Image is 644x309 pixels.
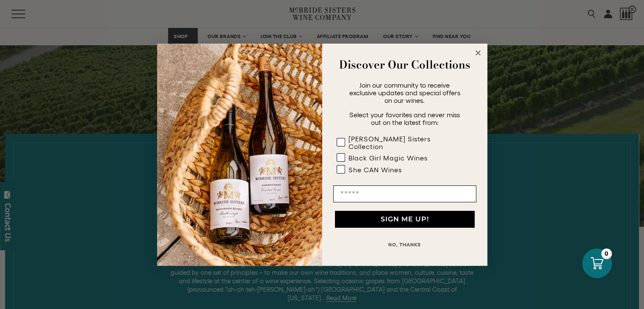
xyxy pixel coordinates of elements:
button: Close dialog [473,48,483,58]
img: 42653730-7e35-4af7-a99d-12bf478283cf.jpeg [157,44,322,266]
div: 0 [601,248,612,259]
div: [PERSON_NAME] Sisters Collection [348,135,459,150]
button: NO, THANKS [333,236,476,253]
span: Join our community to receive exclusive updates and special offers on our wines. [349,81,460,104]
input: Email [333,185,476,202]
div: Black Girl Magic Wines [348,154,428,162]
button: SIGN ME UP! [335,211,475,228]
span: Select your favorites and never miss out on the latest from: [349,111,460,126]
strong: Discover Our Collections [339,56,470,73]
div: She CAN Wines [348,166,402,174]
